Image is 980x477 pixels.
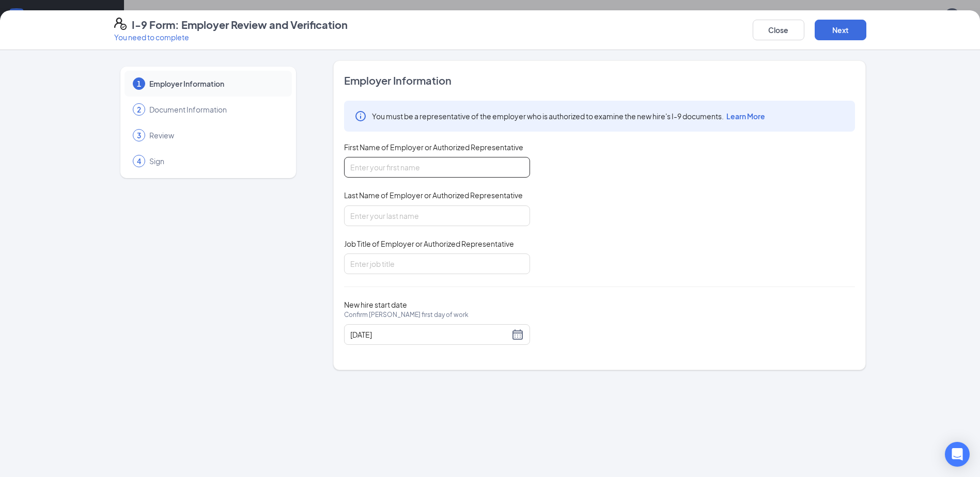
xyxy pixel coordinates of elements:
span: 2 [137,104,141,115]
svg: FormI9EVerifyIcon [114,18,127,30]
input: Enter job title [344,253,530,274]
span: 3 [137,130,141,140]
span: Learn More [726,112,765,121]
span: Sign [149,156,282,166]
span: Job Title of Employer or Authorized Representative [344,239,514,249]
a: Learn More [724,112,765,121]
div: Open Intercom Messenger [945,442,970,467]
button: Next [815,20,866,40]
span: Employer Information [344,73,855,88]
span: Last Name of Employer or Authorized Representative [344,190,523,200]
h4: I-9 Form: Employer Review and Verification [132,18,348,32]
button: Close [753,20,804,40]
span: Review [149,130,282,140]
input: Enter your last name [344,205,530,226]
span: Document Information [149,104,282,115]
span: You must be a representative of the employer who is authorized to examine the new hire's I-9 docu... [372,111,765,121]
span: Employer Information [149,78,282,89]
p: You need to complete [114,32,348,42]
span: Confirm [PERSON_NAME] first day of work [344,310,469,320]
svg: Info [354,110,367,122]
input: Enter your first name [344,157,530,178]
span: First Name of Employer or Authorized Representative [344,142,523,152]
span: 4 [137,156,141,166]
input: 08/31/2025 [350,329,509,340]
span: 1 [137,78,141,89]
span: New hire start date [344,299,469,330]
